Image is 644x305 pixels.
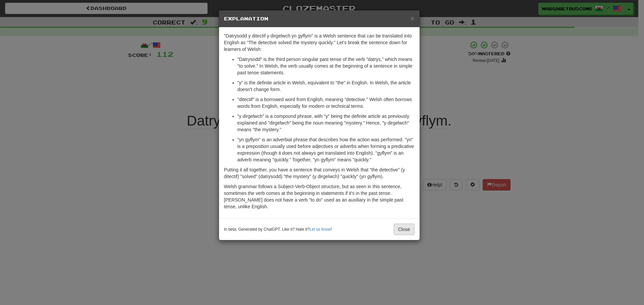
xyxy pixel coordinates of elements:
p: "Datrysodd y ditectif y dirgelwch yn gyflym" is a Welsh sentence that can be translated into Engl... [224,32,415,53]
a: Let us know [310,227,331,232]
h5: Explanation [224,15,415,22]
p: "yn gyflym" is an adverbial phrase that describes how the action was performed. "yn" is a preposi... [237,136,415,163]
p: Putting it all together, you have a sentence that conveys in Welsh that "the detective" (y ditect... [224,166,415,180]
button: Close [394,224,415,235]
p: "ditectif" is a borrowed word from English, meaning "detective." Welsh often borrows words from E... [237,96,415,109]
p: "y" is the definite article in Welsh, equivalent to "the" in English. In Welsh, the article doesn... [237,79,415,93]
small: In beta. Generated by ChatGPT. Like it? Hate it? ! [224,227,332,232]
button: Close [410,15,414,22]
span: × [410,14,414,22]
p: "Datrysodd" is the third person singular past tense of the verb "datrys," which means "to solve."... [237,56,415,76]
p: Welsh grammar follows a Subject-Verb-Object structure, but as seen in this sentence, sometimes th... [224,183,415,210]
p: "y dirgelwch" is a compound phrase, with "y" being the definite article as previously explained a... [237,113,415,133]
